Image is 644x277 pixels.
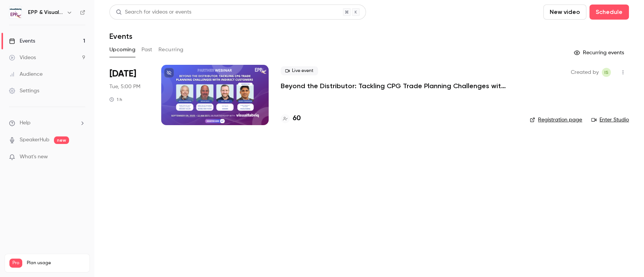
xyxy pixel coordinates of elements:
[116,8,191,16] div: Search for videos or events
[602,68,611,77] span: Itamar Seligsohn
[589,5,629,20] button: Schedule
[109,68,136,80] span: [DATE]
[543,5,586,20] button: New video
[591,116,629,124] a: Enter Studio
[9,37,35,45] div: Events
[604,68,609,77] span: IS
[281,113,301,124] a: 60
[9,70,43,78] div: Audience
[141,44,152,56] button: Past
[9,259,22,268] span: Pro
[530,116,582,124] a: Registration page
[27,260,85,266] span: Plan usage
[9,6,22,18] img: EPP & Visualfabriq
[281,66,318,75] span: Live event
[9,119,85,127] li: help-dropdown-opener
[570,47,629,59] button: Recurring events
[20,153,48,161] span: What's new
[20,136,49,144] a: SpeakerHub
[9,87,39,95] div: Settings
[9,54,36,61] div: Videos
[54,136,69,144] span: new
[109,32,132,41] h1: Events
[281,81,507,90] a: Beyond the Distributor: Tackling CPG Trade Planning Challenges with Indirect Customers
[28,9,63,16] h6: EPP & Visualfabriq
[109,65,149,125] div: Sep 9 Tue, 11:00 AM (America/New York)
[20,119,31,127] span: Help
[109,96,122,103] div: 1 h
[293,113,301,124] h4: 60
[571,68,599,77] span: Created by
[109,83,140,90] span: Tue, 5:00 PM
[158,44,184,56] button: Recurring
[109,44,135,56] button: Upcoming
